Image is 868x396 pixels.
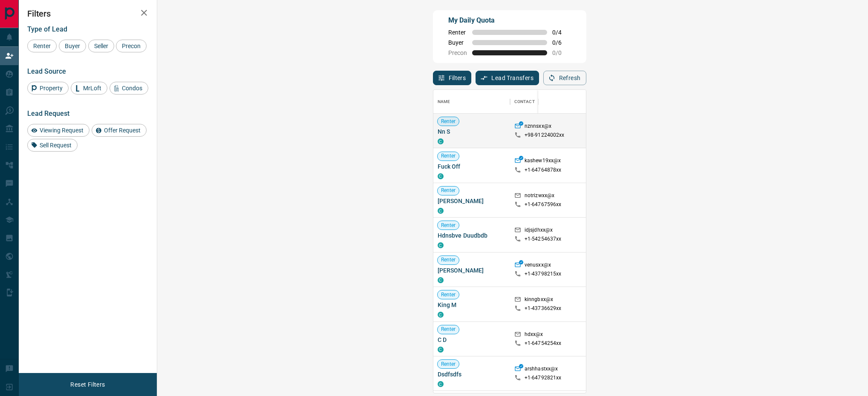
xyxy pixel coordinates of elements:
[438,326,459,333] span: Renter
[525,305,562,312] p: +1- 43736629xx
[438,347,444,353] div: condos.ca
[101,127,144,134] span: Offer Request
[438,138,444,144] div: condos.ca
[438,118,459,125] span: Renter
[438,256,459,264] span: Renter
[476,71,539,85] button: Lead Transfers
[91,43,111,49] span: Seller
[438,197,506,205] span: [PERSON_NAME]
[525,331,543,340] p: hdxx@x
[543,71,586,85] button: Refresh
[27,109,69,118] span: Lead Request
[525,261,551,270] p: venusxx@x
[88,40,114,52] div: Seller
[27,25,67,33] span: Type of Lead
[27,67,66,75] span: Lead Source
[438,301,506,309] span: King M
[80,85,104,92] span: MrLoft
[116,40,147,52] div: Precon
[525,123,551,132] p: nznnsxx@x
[438,187,459,194] span: Renter
[438,231,506,240] span: Hdnsbve Duudbdb
[525,270,562,278] p: +1- 43798215xx
[27,9,148,19] h2: Filters
[525,296,553,305] p: kinngbxx@x
[552,29,571,36] span: 0 / 4
[438,208,444,214] div: condos.ca
[433,71,472,85] button: Filters
[438,277,444,283] div: condos.ca
[438,336,506,344] span: C D
[438,312,444,318] div: condos.ca
[37,127,87,134] span: Viewing Request
[92,124,147,137] div: Offer Request
[438,361,459,368] span: Renter
[433,90,510,114] div: Name
[438,173,444,179] div: condos.ca
[37,85,66,92] span: Property
[525,227,553,235] p: idjsjdhxx@x
[27,82,69,95] div: Property
[438,266,506,275] span: [PERSON_NAME]
[438,291,459,298] span: Renter
[59,40,86,52] div: Buyer
[525,201,562,208] p: +1- 64767596xx
[525,192,554,201] p: notrizwxx@x
[27,139,78,152] div: Sell Request
[525,340,562,347] p: +1- 64754254xx
[438,370,506,379] span: Dsdfsdfs
[27,124,89,137] div: Viewing Request
[525,374,562,382] p: +1- 64792821xx
[71,82,107,95] div: MrLoft
[438,381,444,387] div: condos.ca
[448,29,467,36] span: Renter
[119,85,145,92] span: Condos
[525,132,565,139] p: +98- 91224002xx
[448,15,571,26] p: My Daily Quota
[30,43,54,49] span: Renter
[525,365,558,374] p: arshhastxx@x
[27,40,57,52] div: Renter
[37,142,75,149] span: Sell Request
[438,222,459,229] span: Renter
[552,49,571,56] span: 0 / 0
[514,90,535,114] div: Contact
[552,39,571,46] span: 0 / 6
[438,152,459,160] span: Renter
[110,82,148,95] div: Condos
[65,377,110,392] button: Reset Filters
[525,157,561,166] p: kashew19xx@x
[438,242,444,248] div: condos.ca
[525,235,562,243] p: +1- 54254637xx
[62,43,83,49] span: Buyer
[438,127,506,136] span: Nn S
[438,90,450,114] div: Name
[525,166,562,174] p: +1- 64764878xx
[448,49,467,56] span: Precon
[438,162,506,171] span: Fuck Off
[119,43,144,49] span: Precon
[448,39,467,46] span: Buyer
